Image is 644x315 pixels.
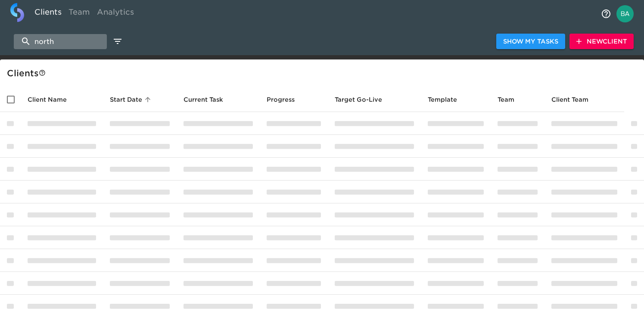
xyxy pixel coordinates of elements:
div: Client s [7,66,641,80]
span: Team [498,94,526,105]
img: Profile [616,5,634,22]
svg: This is a list of all of your clients and clients shared with you [39,69,46,76]
button: notifications [596,3,616,24]
span: Template [428,94,468,105]
button: NewClient [569,34,634,50]
span: Target Go-Live [335,94,393,105]
span: Client Name [28,94,78,105]
input: search [14,34,107,49]
span: Progress [267,94,306,105]
span: New Client [576,36,627,47]
button: Show My Tasks [496,34,565,50]
span: Show My Tasks [503,36,558,47]
span: Calculated based on the start date and the duration of all Tasks contained in this Hub. [335,94,382,105]
button: edit [110,34,125,49]
a: Team [65,3,93,24]
a: Analytics [93,3,137,24]
a: Clients [31,3,65,24]
span: Client Team [551,94,600,105]
span: Start Date [110,94,153,105]
span: Current Task [184,94,234,105]
img: logo [10,3,24,22]
span: This is the next Task in this Hub that should be completed [184,94,223,105]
